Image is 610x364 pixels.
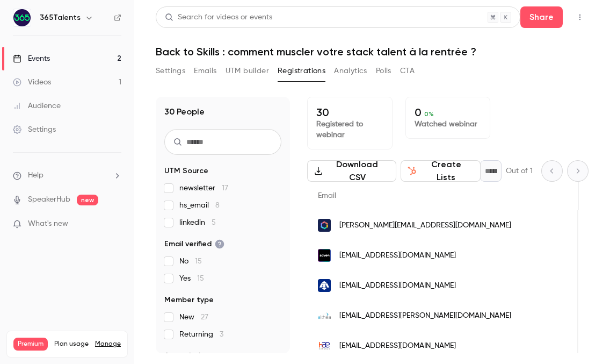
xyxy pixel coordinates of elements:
button: Polls [376,62,391,80]
p: Out of 1 [506,166,533,176]
p: 30 [316,106,383,119]
img: saven.fr [318,249,331,262]
span: newsletter [179,183,228,194]
span: 15 [197,275,204,282]
span: New [179,312,208,323]
span: Email [318,192,336,199]
span: 5 [212,219,216,226]
button: Settings [156,62,185,80]
button: UTM builder [226,62,269,80]
li: help-dropdown-opener [13,170,121,181]
div: Videos [13,77,51,88]
span: Attended [164,351,200,361]
span: Yes [179,273,204,284]
span: Email verified [164,239,224,249]
span: Member type [164,295,214,305]
img: humanae.fr [318,339,331,352]
p: Watched webinar [415,119,482,130]
img: menetrey-lift.ch [318,279,331,292]
span: hs_email [179,200,220,211]
span: No [179,256,202,267]
div: Search for videos or events [165,12,272,23]
img: tiime.fr [318,219,331,232]
span: Returning [179,329,223,340]
p: 0 [415,106,482,119]
span: [EMAIL_ADDRESS][DOMAIN_NAME] [339,280,456,291]
span: 15 [195,258,202,265]
a: SpeakerHub [28,194,70,205]
span: [EMAIL_ADDRESS][DOMAIN_NAME] [339,250,456,261]
span: linkedin [179,217,216,228]
h1: Back to Skills : comment muscler votre stack talent à la rentrée ? [156,45,589,58]
div: Audience [13,101,61,111]
span: 27 [201,313,208,321]
button: Emails [194,62,216,80]
span: 0 % [424,110,434,118]
h1: 30 People [164,105,205,118]
button: Analytics [334,62,367,80]
span: 3 [220,331,223,338]
div: Events [13,53,50,64]
span: What's new [28,218,68,230]
span: 17 [222,184,228,192]
a: Manage [95,340,121,348]
h6: 365Talents [40,12,81,23]
button: Create Lists [401,160,480,182]
span: [EMAIL_ADDRESS][DOMAIN_NAME] [339,340,456,352]
button: Share [520,6,563,28]
span: [PERSON_NAME][EMAIL_ADDRESS][DOMAIN_NAME] [339,220,511,231]
span: Plan usage [54,340,89,348]
div: Settings [13,124,56,135]
span: UTM Source [164,166,208,176]
span: [EMAIL_ADDRESS][PERSON_NAME][DOMAIN_NAME] [339,310,511,322]
button: CTA [400,62,415,80]
span: Help [28,170,43,181]
img: 365Talents [13,9,31,26]
button: Download CSV [307,160,396,182]
span: 8 [215,202,220,209]
img: althea-groupe.com [318,309,331,322]
p: Registered to webinar [316,119,383,140]
button: Registrations [278,62,325,80]
span: new [77,195,98,205]
span: Premium [13,338,48,351]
